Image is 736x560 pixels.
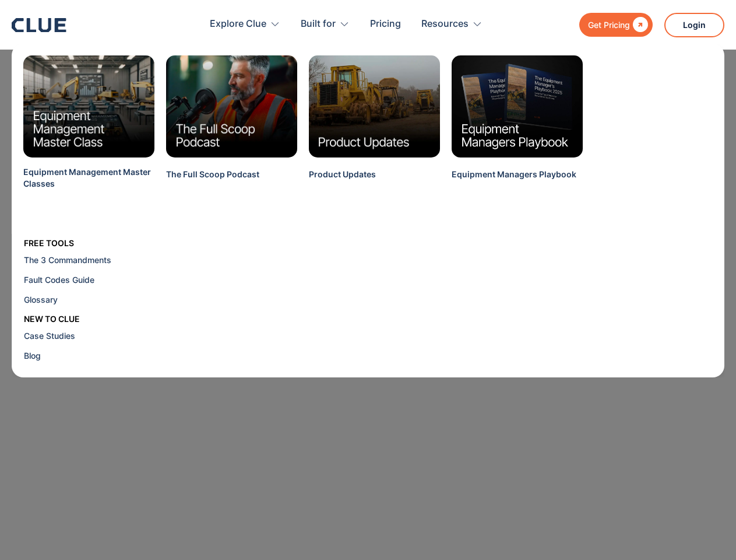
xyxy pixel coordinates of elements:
[309,169,376,180] div: Product Updates
[210,6,266,43] div: Explore Clue
[452,169,576,180] div: Equipment Managers Playbook
[24,290,171,310] a: Glossary
[23,55,154,157] img: Equipment Management MasterClasses
[309,169,376,195] a: Product Updates
[24,313,80,326] div: New to clue
[370,6,401,43] a: Pricing
[23,166,154,205] a: Equipment Management Master Classes
[588,17,630,32] div: Get Pricing
[452,55,583,157] img: Equipment Managers Playbook
[166,55,297,157] img: Clue Full Scoop Podcast
[309,55,440,157] img: Clue Product Updates
[24,250,171,270] a: The 3 Commandments
[24,274,166,286] div: Fault Codes Guide
[23,166,154,190] div: Equipment Management Master Classes
[12,44,724,377] nav: Resources
[24,346,171,366] a: Blog
[24,349,166,362] div: Blog
[24,293,166,306] div: Glossary
[210,6,280,43] div: Explore Clue
[24,270,171,290] a: Fault Codes Guide
[24,254,166,266] div: The 3 Commandments
[579,13,653,37] a: Get Pricing
[24,326,171,346] a: Case Studies
[301,6,336,43] div: Built for
[24,330,166,342] div: Case Studies
[421,6,483,43] div: Resources
[452,169,576,195] a: Equipment Managers Playbook
[421,6,469,43] div: Resources
[664,13,724,37] a: Login
[630,17,648,32] div: 
[301,6,350,43] div: Built for
[166,169,259,180] div: The Full Scoop Podcast
[24,237,74,250] div: free tools
[166,169,259,195] a: The Full Scoop Podcast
